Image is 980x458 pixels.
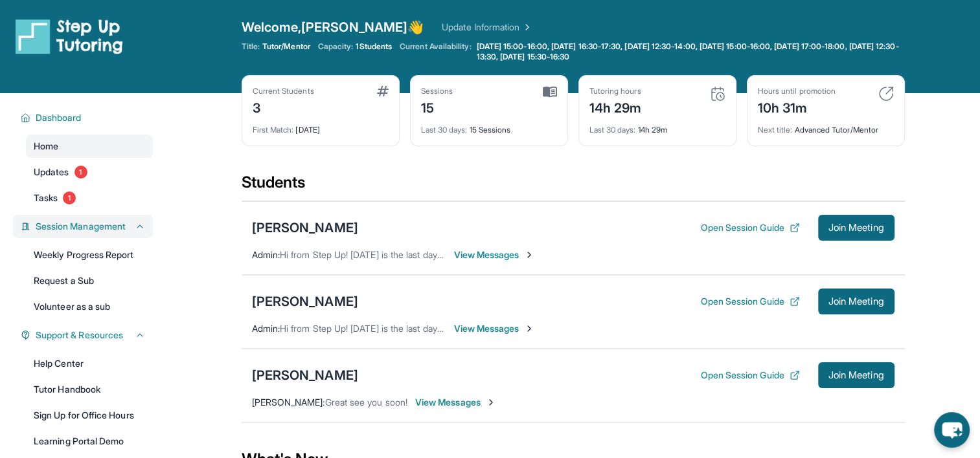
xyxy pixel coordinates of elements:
span: Admin : [252,249,280,260]
div: Hours until promotion [758,86,836,96]
div: [PERSON_NAME] [252,219,358,237]
div: 14h 29m [589,96,642,117]
button: Join Meeting [818,362,895,388]
span: Session Management [36,220,126,233]
span: [PERSON_NAME] : [252,397,325,408]
div: 15 [421,96,453,117]
span: Join Meeting [828,298,884,305]
span: Updates [34,166,69,179]
span: Join Meeting [828,224,884,232]
span: 1 [74,166,87,179]
img: card [710,86,725,102]
button: chat-button [934,412,970,448]
span: 1 Students [356,41,392,52]
span: Capacity: [318,41,354,52]
div: 15 Sessions [421,117,557,135]
span: View Messages [415,396,496,409]
a: Tasks1 [26,186,153,210]
button: Join Meeting [818,289,895,314]
span: Great see you soon! [325,397,407,408]
div: [PERSON_NAME] [252,366,358,384]
div: Students [242,172,905,201]
div: [DATE] [253,117,389,135]
span: Current Availability: [400,41,471,62]
img: Chevron Right [519,21,532,34]
span: Tasks [34,191,58,204]
span: Dashboard [36,111,82,124]
span: Admin : [252,323,280,334]
img: logo [16,18,123,54]
img: Chevron-Right [486,397,496,408]
div: Advanced Tutor/Mentor [758,117,894,135]
a: Volunteer as a sub [26,295,153,318]
a: Weekly Progress Report [26,243,153,267]
span: First Match : [253,125,294,135]
span: Title: [242,41,260,52]
a: Sign Up for Office Hours [26,404,153,427]
button: Dashboard [30,111,145,124]
a: Updates1 [26,160,153,184]
img: Chevron-Right [524,323,534,334]
span: [DATE] 15:00-16:00, [DATE] 16:30-17:30, [DATE] 12:30-14:00, [DATE] 15:00-16:00, [DATE] 17:00-18:0... [477,41,902,62]
span: View Messages [454,248,535,261]
a: Help Center [26,352,153,375]
span: Last 30 days : [421,125,468,135]
span: Support & Resources [36,329,123,342]
button: Open Session Guide [700,369,799,382]
button: Support & Resources [30,329,145,342]
a: [DATE] 15:00-16:00, [DATE] 16:30-17:30, [DATE] 12:30-14:00, [DATE] 15:00-16:00, [DATE] 17:00-18:0... [474,41,905,62]
div: [PERSON_NAME] [252,292,358,311]
img: card [878,86,894,102]
button: Open Session Guide [700,221,799,234]
img: Chevron-Right [524,250,534,260]
a: Request a Sub [26,269,153,292]
button: Open Session Guide [700,295,799,308]
div: 3 [253,96,314,117]
div: Current Students [253,86,314,96]
button: Join Meeting [818,215,895,241]
img: card [543,86,557,98]
a: Learning Portal Demo [26,430,153,453]
span: Home [34,140,58,153]
div: Tutoring hours [589,86,642,96]
span: 1 [63,191,76,204]
a: Home [26,135,153,158]
a: Tutor Handbook [26,378,153,401]
img: card [377,86,389,96]
div: Sessions [421,86,453,96]
a: Update Information [442,21,532,34]
div: 10h 31m [758,96,836,117]
span: Welcome, [PERSON_NAME] 👋 [242,18,424,36]
span: View Messages [454,322,535,335]
span: Join Meeting [828,371,884,379]
div: 14h 29m [589,117,725,135]
span: Last 30 days : [589,125,636,135]
button: Session Management [30,220,145,233]
span: Next title : [758,125,793,135]
span: Tutor/Mentor [262,41,310,52]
